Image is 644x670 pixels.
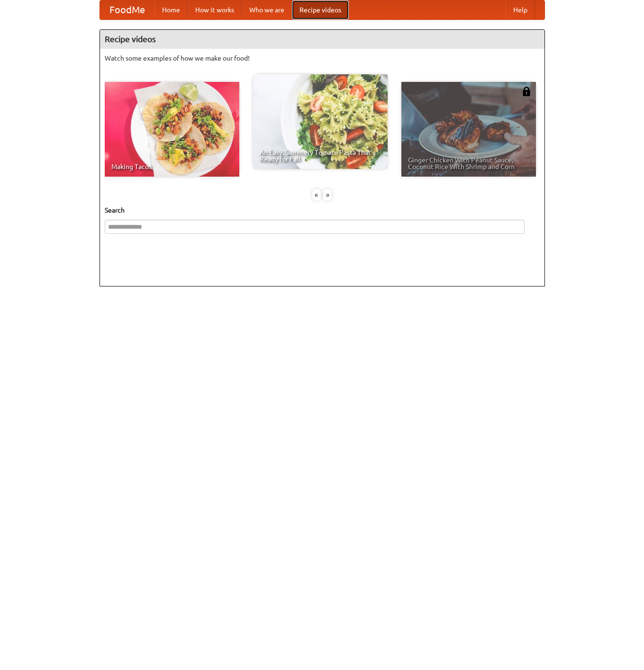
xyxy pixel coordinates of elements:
img: 483408.png [522,87,531,96]
span: An Easy, Summery Tomato Pasta That's Ready for Fall [260,149,381,162]
a: Making Tacos [105,82,239,177]
p: Watch some examples of how we make our food! [105,54,540,63]
div: » [323,189,332,201]
a: Recipe videos [292,0,349,19]
span: Making Tacos [111,163,233,170]
a: Home [154,0,188,19]
a: An Easy, Summery Tomato Pasta That's Ready for Fall [253,74,388,169]
div: « [312,189,321,201]
a: How it works [188,0,242,19]
h4: Recipe videos [100,30,544,49]
a: Help [506,0,535,19]
h5: Search [105,205,540,215]
a: Who we are [242,0,292,19]
a: FoodMe [100,0,154,19]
